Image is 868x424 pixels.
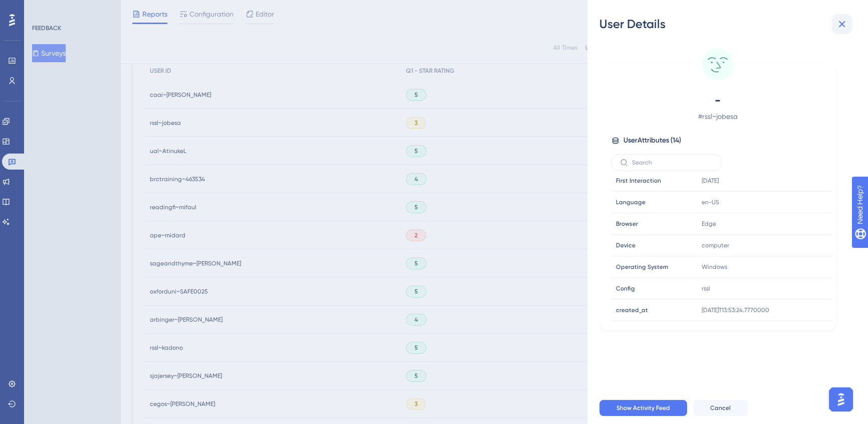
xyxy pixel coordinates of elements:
span: Language [616,198,645,206]
span: rssl [702,285,710,293]
span: en-US [702,198,719,206]
iframe: UserGuiding AI Assistant Launcher [826,384,856,414]
span: computer [702,241,729,249]
span: Operating System [616,263,668,271]
input: Search [632,159,713,166]
span: Need Help? [24,3,63,15]
span: - [629,92,806,108]
span: Edge [702,220,716,228]
span: # rssl~jobesa [629,110,806,122]
div: User Details [599,16,856,32]
span: Windows [702,263,727,271]
span: Config [616,285,635,293]
span: Browser [616,220,638,228]
span: Cancel [710,404,731,412]
button: Cancel [693,400,748,416]
span: Device [616,241,635,249]
span: Show Activity Feed [616,404,670,412]
span: User Attributes ( 14 ) [623,134,681,147]
span: First Interaction [616,177,661,185]
button: Show Activity Feed [599,400,687,416]
span: [DATE]T13:53:24.7770000 [702,306,769,314]
time: [DATE] [702,177,719,184]
span: created_at [616,306,648,314]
